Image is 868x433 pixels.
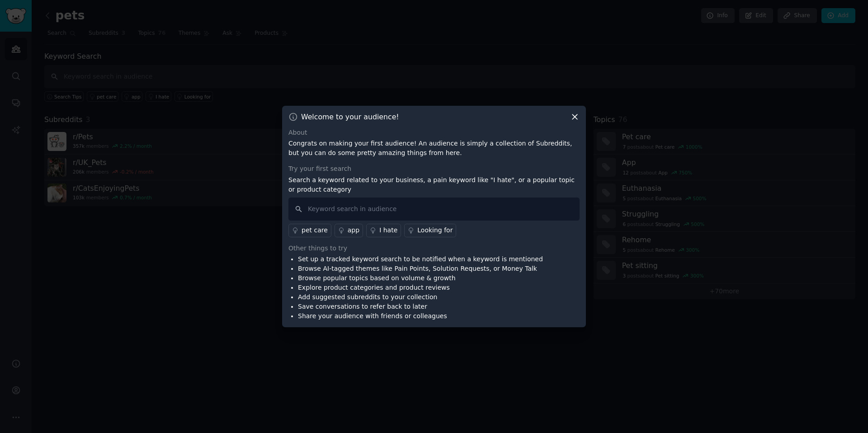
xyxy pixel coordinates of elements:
[404,224,456,237] a: Looking for
[335,224,363,237] a: app
[348,226,359,235] div: app
[288,224,331,237] a: pet care
[298,292,543,302] li: Add suggested subreddits to your collection
[301,112,399,122] h3: Welcome to your audience!
[288,164,580,174] div: Try your first search
[298,254,543,264] li: Set up a tracked keyword search to be notified when a keyword is mentioned
[288,175,580,194] p: Search a keyword related to your business, a pain keyword like "I hate", or a popular topic or pr...
[379,226,397,235] div: I hate
[288,198,580,221] input: Keyword search in audience
[366,224,401,237] a: I hate
[298,283,543,292] li: Explore product categories and product reviews
[302,226,328,235] div: pet care
[288,244,580,253] div: Other things to try
[298,264,543,273] li: Browse AI-tagged themes like Pain Points, Solution Requests, or Money Talk
[298,273,543,283] li: Browse popular topics based on volume & growth
[298,302,543,311] li: Save conversations to refer back to later
[288,128,580,137] div: About
[417,226,453,235] div: Looking for
[288,139,580,158] p: Congrats on making your first audience! An audience is simply a collection of Subreddits, but you...
[298,311,543,321] li: Share your audience with friends or colleagues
